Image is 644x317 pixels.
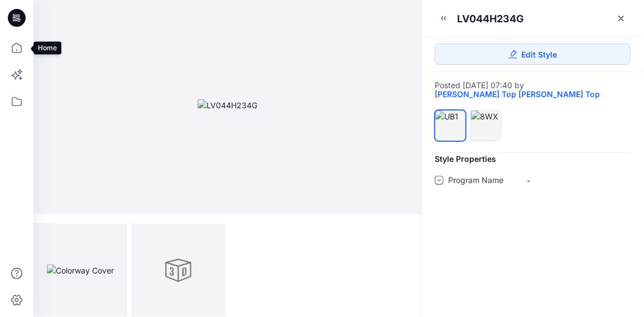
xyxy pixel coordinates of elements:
a: Edit Style [435,44,631,65]
a: [PERSON_NAME] Top [PERSON_NAME] Top [435,90,600,99]
div: UB1 [435,110,466,141]
div: Posted [DATE] 07:40 by [435,81,631,99]
div: 8WX [470,110,502,141]
div: LV044H234G [457,12,524,26]
span: Program Name [448,174,515,189]
img: LV044H234G [198,99,257,111]
div: - [527,175,544,186]
button: Minimize [435,9,453,27]
span: Style Properties [435,153,496,165]
span: Edit Style [522,49,558,60]
a: Close Style Presentation [612,9,630,27]
img: Colorway Cover [47,265,114,276]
